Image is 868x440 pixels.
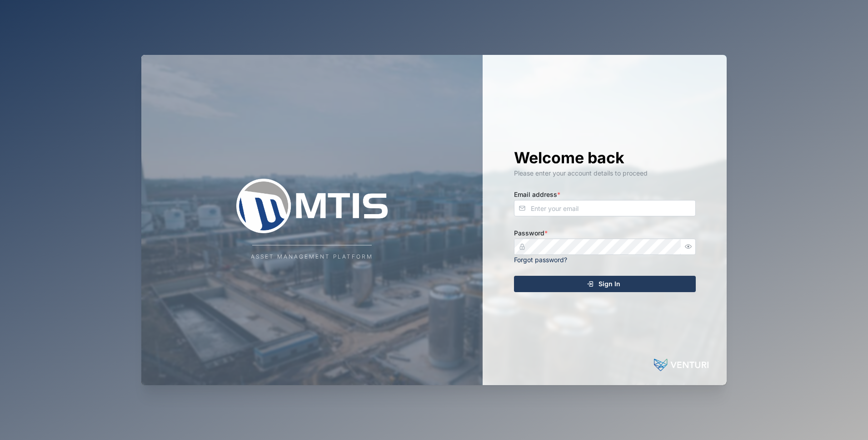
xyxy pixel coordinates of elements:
[514,276,696,292] button: Sign In
[599,276,620,292] span: Sign In
[251,253,373,261] div: Asset Management Platform
[514,228,548,238] label: Password
[514,190,560,200] label: Email address
[514,148,696,168] h1: Welcome back
[221,179,403,233] img: Company Logo
[514,200,696,216] input: Enter your email
[514,168,696,178] div: Please enter your account details to proceed
[654,356,708,374] img: Powered by: Venturi
[514,256,567,264] a: Forgot password?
